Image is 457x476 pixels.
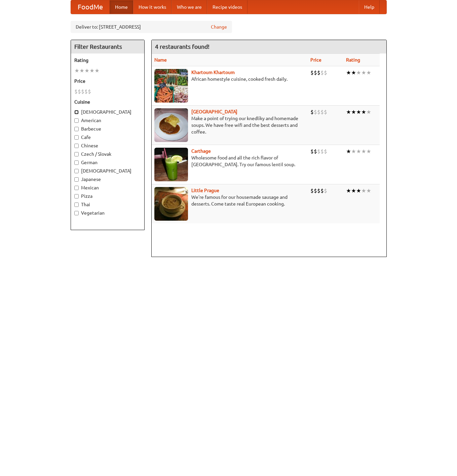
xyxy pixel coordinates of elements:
[191,188,219,193] a: Little Prague
[351,187,356,194] li: ★
[361,69,366,76] li: ★
[89,67,94,74] li: ★
[154,76,305,82] p: African homestyle cuisine, cooked fresh daily.
[324,187,327,194] li: $
[74,176,141,183] label: Japanese
[320,187,324,194] li: $
[317,108,320,116] li: $
[191,109,237,114] a: [GEOGRAPHIC_DATA]
[74,152,79,156] input: Czech / Slovak
[320,69,324,76] li: $
[351,148,356,155] li: ★
[154,194,305,207] p: We're famous for our housemade sausage and desserts. Come taste real European cooking.
[74,67,79,74] li: ★
[351,108,356,116] li: ★
[155,43,210,50] ng-pluralize: 4 restaurants found!
[320,148,324,155] li: $
[74,57,141,64] h5: Rating
[74,168,141,174] label: [DEMOGRAPHIC_DATA]
[346,148,351,155] li: ★
[154,115,305,135] p: Make a point of trying our knedlíky and homemade soups. We have free wifi and the best desserts a...
[361,148,366,155] li: ★
[191,70,235,75] a: Khartoum Khartoum
[211,24,227,30] a: Change
[74,184,141,191] label: Mexican
[84,88,88,95] li: $
[366,108,371,116] li: ★
[172,0,207,14] a: Who we are
[359,0,380,14] a: Help
[310,69,314,76] li: $
[154,108,188,142] img: czechpoint.jpg
[74,134,141,141] label: Cafe
[346,57,360,63] a: Rating
[314,187,317,194] li: $
[366,148,371,155] li: ★
[110,0,133,14] a: Home
[74,160,79,165] input: German
[81,88,84,95] li: $
[154,57,167,63] a: Name
[361,187,366,194] li: ★
[74,186,79,190] input: Mexican
[366,69,371,76] li: ★
[74,88,78,95] li: $
[74,117,141,124] label: American
[207,0,247,14] a: Recipe videos
[314,69,317,76] li: $
[74,169,79,173] input: [DEMOGRAPHIC_DATA]
[74,210,141,216] label: Vegetarian
[356,108,361,116] li: ★
[154,187,188,221] img: littleprague.jpg
[74,110,79,114] input: [DEMOGRAPHIC_DATA]
[366,187,371,194] li: ★
[154,154,305,168] p: Wholesome food and all the rich flavor of [GEOGRAPHIC_DATA]. Try our famous lentil soup.
[317,69,320,76] li: $
[71,40,144,53] h4: Filter Restaurants
[74,109,141,115] label: [DEMOGRAPHIC_DATA]
[74,211,79,215] input: Vegetarian
[154,69,188,103] img: khartoum.jpg
[317,148,320,155] li: $
[356,69,361,76] li: ★
[314,148,317,155] li: $
[78,88,81,95] li: $
[71,21,232,33] div: Deliver to: [STREET_ADDRESS]
[310,148,314,155] li: $
[74,99,141,105] h5: Cuisine
[88,88,91,95] li: $
[74,159,141,166] label: German
[324,108,327,116] li: $
[351,69,356,76] li: ★
[346,69,351,76] li: ★
[324,69,327,76] li: $
[346,187,351,194] li: ★
[74,142,141,149] label: Chinese
[346,108,351,116] li: ★
[314,108,317,116] li: $
[74,118,79,123] input: American
[74,135,79,140] input: Cafe
[320,108,324,116] li: $
[317,187,320,194] li: $
[74,194,79,198] input: Pizza
[324,148,327,155] li: $
[310,187,314,194] li: $
[71,0,110,14] a: FoodMe
[79,67,84,74] li: ★
[133,0,172,14] a: How it works
[74,151,141,157] label: Czech / Slovak
[191,148,211,154] a: Carthage
[74,177,79,182] input: Japanese
[74,144,79,148] input: Chinese
[310,57,321,63] a: Price
[74,193,141,199] label: Pizza
[356,148,361,155] li: ★
[361,108,366,116] li: ★
[74,201,141,208] label: Thai
[74,78,141,84] h5: Price
[74,203,79,207] input: Thai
